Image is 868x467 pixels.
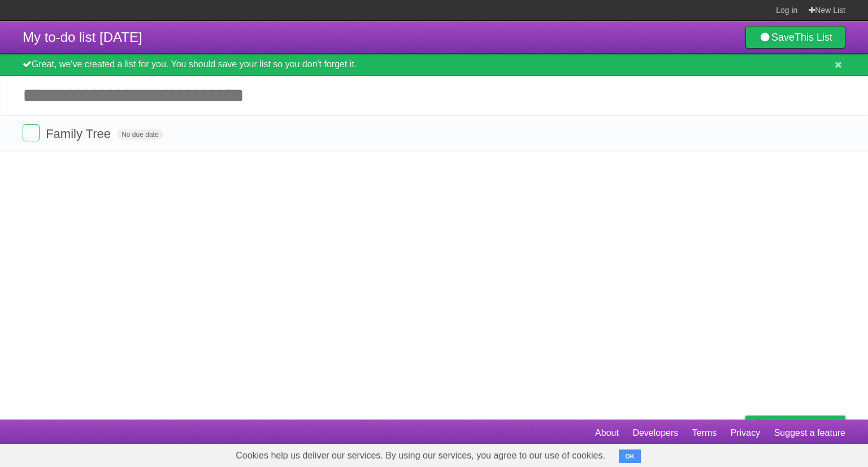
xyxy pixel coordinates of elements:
[751,416,766,435] img: Buy me a coffee
[795,32,832,43] b: This List
[224,444,617,467] span: Cookies help us deliver our services. By using our services, you agree to our use of cookies.
[23,29,142,45] span: My to-do list [DATE]
[595,422,619,444] a: About
[731,422,760,444] a: Privacy
[745,416,845,436] a: Buy me a coffee
[632,422,678,444] a: Developers
[117,129,163,140] span: No due date
[769,416,840,436] span: Buy me a coffee
[23,124,40,141] label: Done
[745,26,845,49] a: SaveThis List
[619,449,641,463] button: OK
[46,127,114,141] span: Family Tree
[774,422,845,444] a: Suggest a feature
[692,422,717,444] a: Terms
